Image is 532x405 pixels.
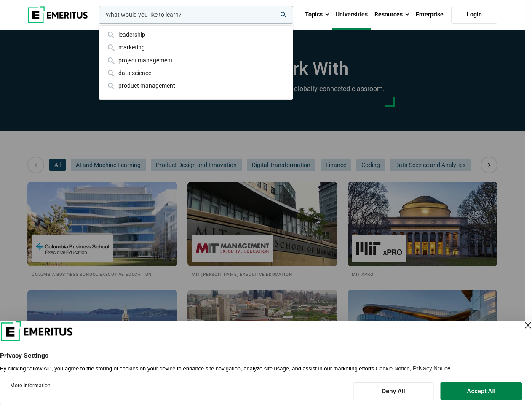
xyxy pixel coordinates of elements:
div: project management [106,56,286,65]
input: woocommerce-product-search-field-0 [99,6,293,24]
a: Login [451,6,497,24]
div: leadership [106,30,286,39]
div: data science [106,68,286,78]
div: marketing [106,43,286,52]
div: product management [106,81,286,90]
